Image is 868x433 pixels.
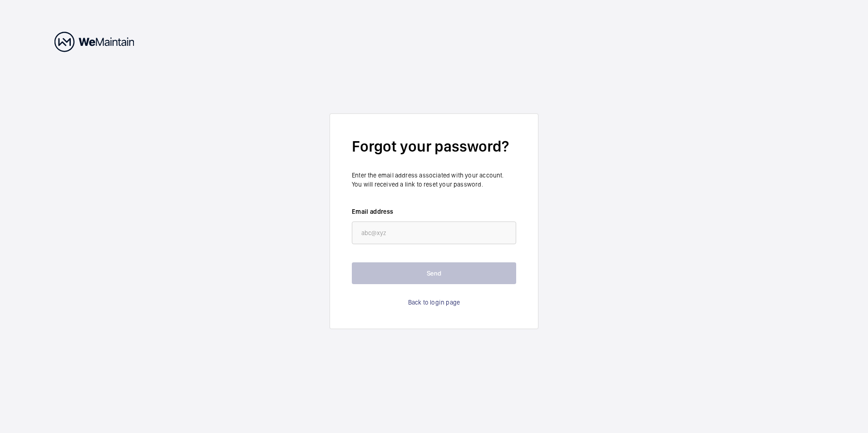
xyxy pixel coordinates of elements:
h2: Forgot your password? [352,136,516,157]
label: Email address [352,207,516,216]
input: abc@xyz [352,221,516,244]
a: Back to login page [408,298,460,307]
button: Send [352,262,516,284]
p: Enter the email address associated with your account. You will received a link to reset your pass... [352,171,516,189]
